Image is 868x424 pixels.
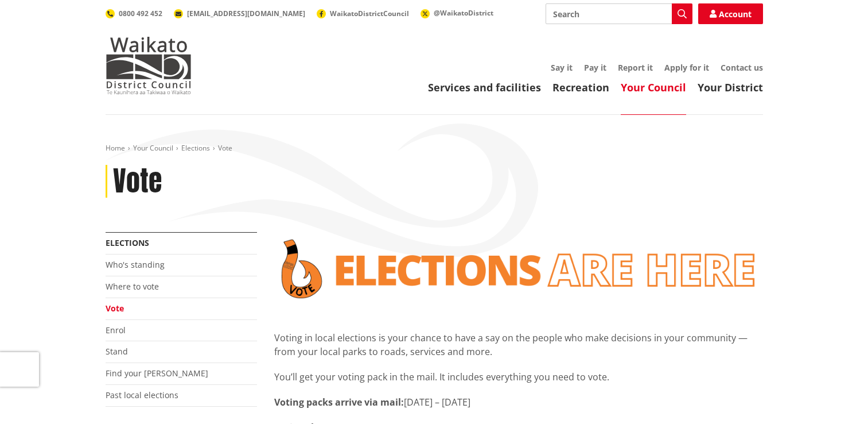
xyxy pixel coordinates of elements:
[428,80,541,94] a: Services and facilities
[106,346,128,357] a: Stand
[133,143,173,153] a: Your Council
[106,37,192,94] img: Waikato District Council - Te Kaunihera aa Takiwaa o Waikato
[721,62,763,73] a: Contact us
[551,62,573,73] a: Say it
[584,62,606,73] a: Pay it
[106,368,208,379] a: Find your [PERSON_NAME]
[218,143,232,153] span: Vote
[106,144,763,153] nav: breadcrumb
[106,237,149,248] a: Elections
[274,331,763,359] p: Voting in local elections is your chance to have a say on the people who make decisions in your c...
[106,9,162,18] a: 0800 492 452
[106,259,165,270] a: Who's standing
[106,390,178,400] a: Past local elections
[274,370,763,384] p: You’ll get your voting pack in the mail. It includes everything you need to vote.
[106,143,125,153] a: Home
[698,80,763,94] a: Your District
[119,9,162,18] span: 0800 492 452
[113,165,162,198] h1: Vote
[698,3,763,24] a: Account
[618,62,653,73] a: Report it
[106,303,124,314] a: Vote
[434,8,493,18] span: @WaikatoDistrict
[330,9,409,18] span: WaikatoDistrictCouncil
[621,80,686,94] a: Your Council
[274,395,763,409] p: [DATE] – [DATE]
[552,80,609,94] a: Recreation
[664,62,709,73] a: Apply for it
[106,281,159,292] a: Where to vote
[546,3,692,24] input: Search input
[187,9,305,18] span: [EMAIL_ADDRESS][DOMAIN_NAME]
[274,396,404,408] strong: Voting packs arrive via mail:
[181,143,210,153] a: Elections
[174,9,305,18] a: [EMAIL_ADDRESS][DOMAIN_NAME]
[106,325,126,336] a: Enrol
[421,8,493,18] a: @WaikatoDistrict
[317,9,409,18] a: WaikatoDistrictCouncil
[274,232,763,306] img: Vote banner transparent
